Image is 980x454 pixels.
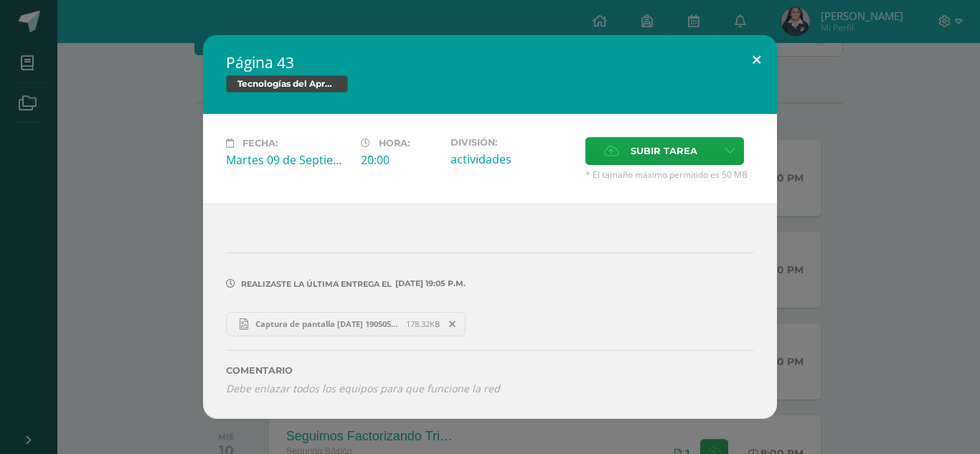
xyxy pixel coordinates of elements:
button: Close (Esc) [736,35,777,84]
span: Subir tarea [631,138,697,164]
span: * El tamaño máximo permitido es 50 MB [585,169,754,181]
span: Realizaste la última entrega el [241,279,392,289]
div: 20:00 [361,152,439,168]
i: Debe enlazar todos los equipos para que funcione la red [226,382,500,395]
span: Captura de pantalla [DATE] 190505.png [248,318,406,329]
label: Comentario [226,365,754,376]
span: Hora: [379,138,410,148]
label: División: [451,137,574,148]
span: Fecha: [242,138,278,148]
h2: Página 43 [226,52,754,72]
span: 178.32KB [406,318,440,329]
div: actividades [451,151,574,167]
a: Captura de pantalla [DATE] 190505.png 178.32KB [226,312,466,336]
span: Remover entrega [440,316,465,332]
span: Tecnologías del Aprendizaje y la Comunicación [226,75,348,93]
div: Martes 09 de Septiembre [226,152,349,168]
span: [DATE] 19:05 p.m. [392,283,466,284]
